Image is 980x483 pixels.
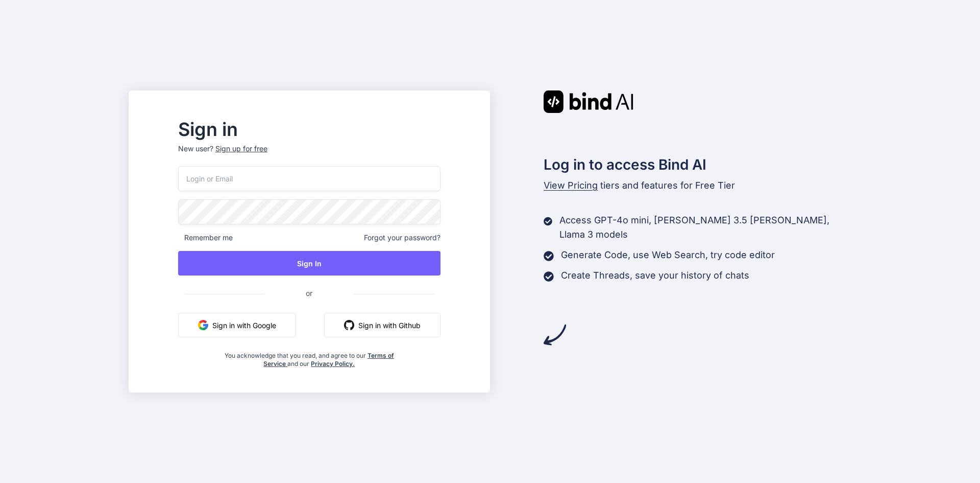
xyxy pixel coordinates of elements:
p: tiers and features for Free Tier [544,178,852,193]
button: Sign in with Google [178,313,296,337]
p: Access GPT-4o mini, [PERSON_NAME] 3.5 [PERSON_NAME], Llama 3 models [559,213,851,242]
p: New user? [178,144,440,166]
img: Bind AI logo [544,90,633,113]
h2: Log in to access Bind AI [544,154,852,175]
span: View Pricing [544,180,598,191]
img: google [198,320,208,330]
p: Generate Code, use Web Search, try code editor [561,248,775,262]
span: Forgot your password? [364,233,440,243]
input: Login or Email [178,166,440,191]
a: Privacy Policy. [311,360,355,367]
a: Terms of Service [263,352,394,367]
p: Create Threads, save your history of chats [561,268,749,283]
img: arrow [544,324,566,346]
span: or [265,281,353,306]
button: Sign in with Github [324,313,440,337]
div: You acknowledge that you read, and agree to our and our [222,346,397,368]
span: Remember me [178,233,233,243]
div: Sign up for free [215,144,267,154]
h2: Sign in [178,121,440,137]
img: github [344,320,354,330]
button: Sign In [178,251,440,275]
